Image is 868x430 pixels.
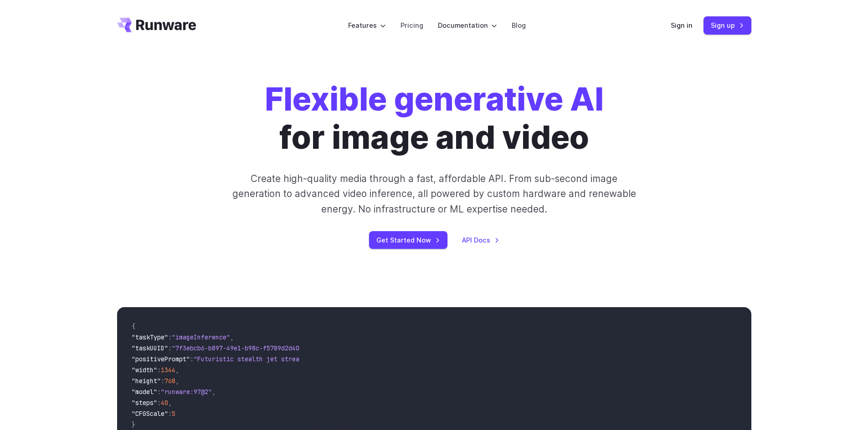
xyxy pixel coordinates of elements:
[401,20,423,30] a: Pricing
[164,377,175,385] span: 768
[161,366,175,374] span: 1344
[172,333,230,341] span: "imageInference"
[161,377,164,385] span: :
[230,333,234,341] span: ,
[704,16,751,34] a: Sign up
[132,399,157,407] span: "steps"
[348,20,386,30] label: Features
[132,355,190,363] span: "positivePrompt"
[168,399,172,407] span: ,
[132,377,161,385] span: "height"
[512,20,526,30] a: Blog
[175,377,179,385] span: ,
[462,235,499,245] a: API Docs
[212,388,216,396] span: ,
[265,80,604,157] h1: for image and video
[194,355,525,363] span: "Futuristic stealth jet streaking through a neon-lit cityscape with glowing purple exhaust"
[172,410,175,418] span: 5
[157,388,161,396] span: :
[168,333,172,341] span: :
[168,410,172,418] span: :
[132,322,135,330] span: {
[132,388,157,396] span: "model"
[369,231,447,249] a: Get Started Now
[157,366,161,374] span: :
[132,420,135,429] span: }
[438,20,497,30] label: Documentation
[265,80,604,118] strong: Flexible generative AI
[172,344,310,352] span: "7f3ebcb6-b897-49e1-b98c-f5789d2d40d7"
[168,344,172,352] span: :
[132,366,157,374] span: "width"
[132,333,168,341] span: "taskType"
[132,344,168,352] span: "taskUUID"
[157,399,161,407] span: :
[117,18,196,32] a: Go to /
[161,399,168,407] span: 40
[132,410,168,418] span: "CFGScale"
[671,20,693,30] a: Sign in
[190,355,194,363] span: :
[161,388,212,396] span: "runware:97@2"
[231,171,637,217] p: Create high-quality media through a fast, affordable API. From sub-second image generation to adv...
[175,366,179,374] span: ,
